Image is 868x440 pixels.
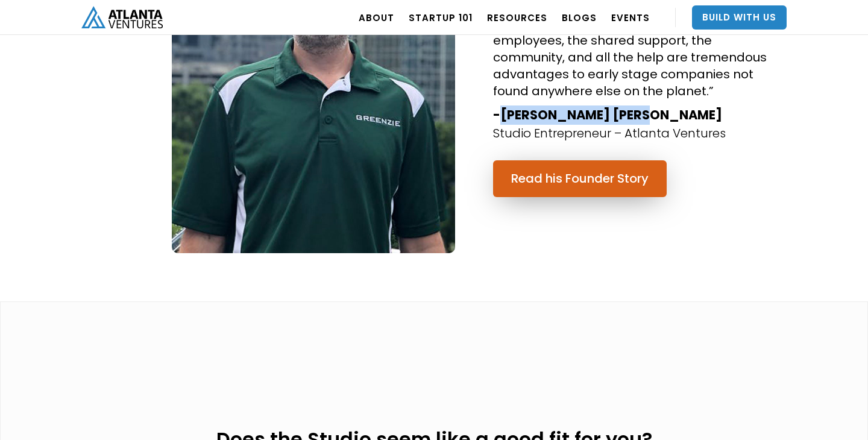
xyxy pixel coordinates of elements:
[692,5,787,30] a: Build With Us
[487,1,547,34] a: RESOURCES
[493,160,667,197] a: Read his Founder Story
[359,1,394,34] a: ABOUT
[409,1,473,34] a: Startup 101
[562,1,597,34] a: BLOGS
[493,106,722,124] strong: -[PERSON_NAME] [PERSON_NAME]
[493,125,726,142] p: Studio Entrepreneur – Atlanta Ventures
[611,1,650,34] a: EVENTS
